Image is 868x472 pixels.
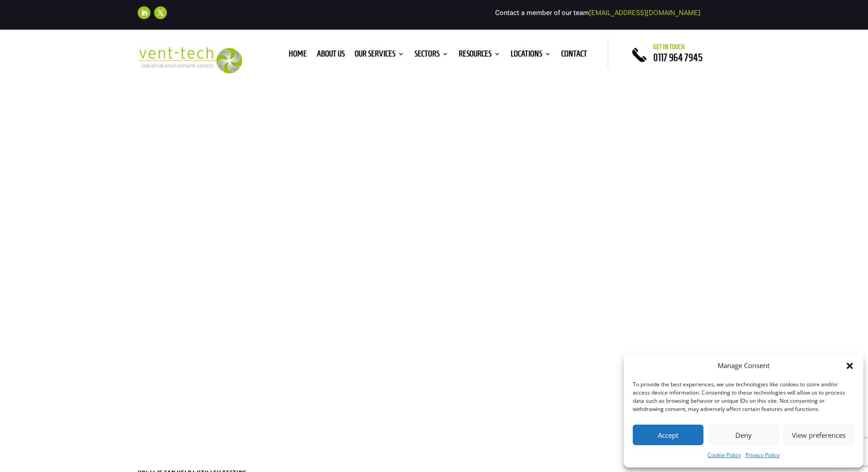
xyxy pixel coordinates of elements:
button: Accept [633,425,703,445]
span: Contact a member of our team [495,9,700,17]
img: 2023-09-27T08_35_16.549ZVENT-TECH---Clear-background [138,47,242,74]
a: Home [289,51,307,61]
span: Get in touch [653,43,685,51]
a: [EMAIL_ADDRESS][DOMAIN_NAME] [589,9,700,17]
a: Sectors [414,51,449,61]
button: View preferences [784,425,854,445]
div: To provide the best experiences, we use technologies like cookies to store and/or access device i... [633,380,853,413]
a: Cookie Policy [708,450,741,461]
a: Follow on LinkedIn [138,6,150,19]
a: About us [317,51,345,61]
a: 0117 964 7945 [653,52,703,63]
div: Manage Consent [718,360,770,371]
div: Close dialog [845,361,854,370]
a: Resources [459,51,501,61]
a: Locations [511,51,551,61]
a: Our Services [355,51,404,61]
a: Follow on X [154,6,167,19]
a: Privacy Policy [745,450,780,461]
button: Deny [708,425,779,445]
a: Contact [561,51,587,61]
